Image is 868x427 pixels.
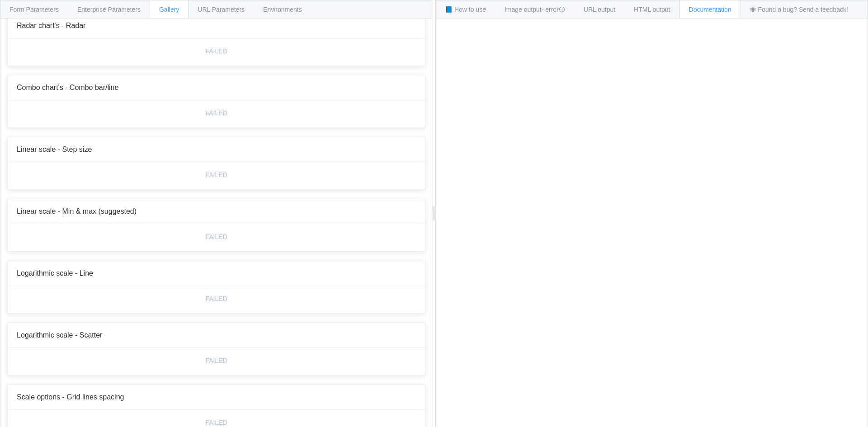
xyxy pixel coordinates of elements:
div: FAILED [205,419,227,426]
span: Scale options - Grid lines spacing [17,393,124,401]
span: Environments [263,6,302,13]
span: Form Parameters [9,6,59,13]
div: FAILED [205,171,227,178]
span: 🕷 Found a bug? Send a feedback! [750,6,848,13]
span: Logarithmic scale - Line [17,269,93,277]
span: URL Parameters [198,6,245,13]
span: Linear scale - Min & max (suggested) [17,207,137,215]
span: Image output [505,6,565,13]
span: 📘 How to use [445,6,486,13]
span: - error [542,6,565,13]
span: Radar chart's - Radar [17,22,85,29]
div: FAILED [205,233,227,240]
span: Documentation [689,6,731,13]
span: Gallery [159,6,179,13]
span: HTML output [634,6,670,13]
span: Linear scale - Step size [17,145,92,153]
span: Logarithmic scale - Scatter [17,331,102,339]
span: URL output [584,6,615,13]
span: Combo chart's - Combo bar/line [17,84,118,91]
div: FAILED [205,47,227,55]
div: FAILED [205,357,227,364]
div: FAILED [205,295,227,302]
span: Enterprise Parameters [77,6,141,13]
div: FAILED [205,109,227,117]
